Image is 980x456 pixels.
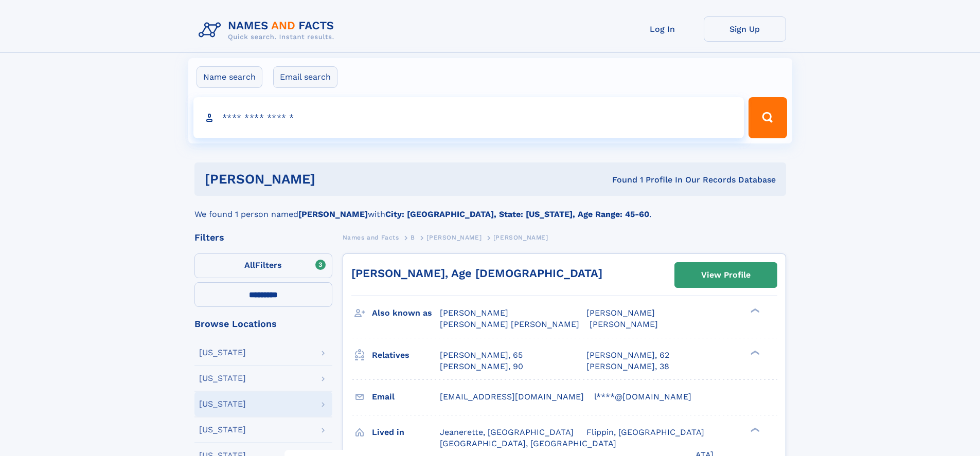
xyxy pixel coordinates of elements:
[440,350,523,361] a: [PERSON_NAME], 65
[426,234,482,241] span: [PERSON_NAME]
[590,319,658,329] span: [PERSON_NAME]
[701,263,751,287] div: View Profile
[586,427,704,437] span: Flippin, [GEOGRAPHIC_DATA]
[748,307,760,314] div: ❯
[440,392,584,402] span: [EMAIL_ADDRESS][DOMAIN_NAME]
[298,209,368,219] b: [PERSON_NAME]
[464,174,776,186] div: Found 1 Profile In Our Records Database
[440,361,523,372] a: [PERSON_NAME], 90
[748,426,760,433] div: ❯
[440,427,574,437] span: Jeanerette, [GEOGRAPHIC_DATA]
[199,426,246,434] div: [US_STATE]
[199,349,246,357] div: [US_STATE]
[586,350,669,361] a: [PERSON_NAME], 62
[411,234,415,241] span: B
[199,374,246,382] div: [US_STATE]
[194,253,332,278] label: Filters
[586,308,655,318] span: [PERSON_NAME]
[351,267,602,280] a: [PERSON_NAME], Age [DEMOGRAPHIC_DATA]
[675,263,777,287] a: View Profile
[193,97,744,138] input: search input
[194,196,786,221] div: We found 1 person named with .
[205,173,464,186] h1: [PERSON_NAME]
[440,319,579,329] span: [PERSON_NAME] [PERSON_NAME]
[194,233,332,242] div: Filters
[199,400,246,408] div: [US_STATE]
[194,319,332,329] div: Browse Locations
[372,304,440,322] h3: Also known as
[411,231,415,244] a: B
[440,308,508,318] span: [PERSON_NAME]
[749,97,787,138] button: Search Button
[194,16,343,44] img: Logo Names and Facts
[621,16,704,42] a: Log In
[244,260,255,270] span: All
[748,349,760,356] div: ❯
[493,234,548,241] span: [PERSON_NAME]
[197,66,262,88] label: Name search
[343,231,399,244] a: Names and Facts
[372,424,440,441] h3: Lived in
[372,388,440,406] h3: Email
[586,361,669,372] a: [PERSON_NAME], 38
[426,231,482,244] a: [PERSON_NAME]
[385,209,649,219] b: City: [GEOGRAPHIC_DATA], State: [US_STATE], Age Range: 45-60
[273,66,337,88] label: Email search
[372,346,440,364] h3: Relatives
[704,16,786,42] a: Sign Up
[440,439,616,448] span: [GEOGRAPHIC_DATA], [GEOGRAPHIC_DATA]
